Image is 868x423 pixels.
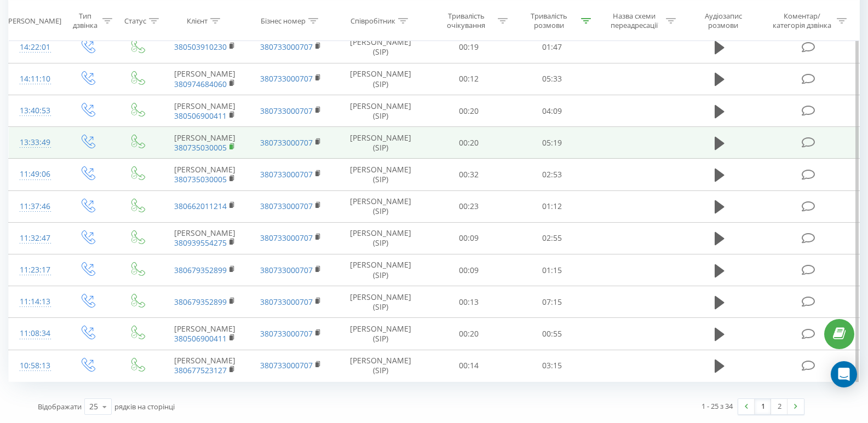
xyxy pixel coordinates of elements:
[260,360,313,370] a: 380733000707
[162,159,248,190] td: [PERSON_NAME]
[187,16,208,25] div: Клієнт
[261,16,306,25] div: Бізнес номер
[20,355,51,376] div: 10:58:13
[427,127,510,159] td: 00:20
[174,365,227,375] a: 380677523127
[510,254,594,286] td: 01:15
[334,350,427,381] td: [PERSON_NAME] (SIP)
[20,196,51,217] div: 11:37:46
[162,318,248,350] td: [PERSON_NAME]
[334,127,427,159] td: [PERSON_NAME] (SIP)
[260,328,313,339] a: 380733000707
[334,95,427,127] td: [PERSON_NAME] (SIP)
[71,11,99,30] div: Тип дзвінка
[427,318,510,350] td: 00:20
[510,127,594,159] td: 05:19
[427,159,510,190] td: 00:32
[334,222,427,254] td: [PERSON_NAME] (SIP)
[260,106,313,116] a: 380733000707
[427,95,510,127] td: 00:20
[89,401,98,412] div: 25
[510,159,594,190] td: 02:53
[174,237,227,248] a: 380939554275
[174,297,227,307] a: 380679352899
[20,291,51,312] div: 11:14:13
[20,164,51,185] div: 11:49:06
[334,318,427,350] td: [PERSON_NAME] (SIP)
[427,254,510,286] td: 00:09
[260,42,313,52] a: 380733000707
[771,399,787,414] a: 2
[38,402,82,412] span: Відображати
[174,201,227,211] a: 380662011214
[260,265,313,275] a: 380733000707
[6,16,61,25] div: [PERSON_NAME]
[350,16,395,25] div: Співробітник
[162,63,248,95] td: [PERSON_NAME]
[334,286,427,318] td: [PERSON_NAME] (SIP)
[427,350,510,381] td: 00:14
[689,11,757,30] div: Аудіозапис розмови
[510,350,594,381] td: 03:15
[334,254,427,286] td: [PERSON_NAME] (SIP)
[334,31,427,63] td: [PERSON_NAME] (SIP)
[427,190,510,222] td: 00:23
[510,318,594,350] td: 00:55
[510,286,594,318] td: 07:15
[334,190,427,222] td: [PERSON_NAME] (SIP)
[605,11,663,30] div: Назва схеми переадресації
[174,174,227,184] a: 380735030005
[174,265,227,275] a: 380679352899
[831,361,857,387] div: Open Intercom Messenger
[114,402,175,412] span: рядків на сторінці
[162,127,248,159] td: [PERSON_NAME]
[510,222,594,254] td: 02:55
[174,79,227,89] a: 380974684060
[260,201,313,211] a: 380733000707
[260,169,313,179] a: 380733000707
[20,37,51,58] div: 14:22:01
[510,190,594,222] td: 01:12
[427,31,510,63] td: 00:19
[437,11,495,30] div: Тривалість очікування
[702,401,733,412] div: 1 - 25 з 34
[124,16,146,25] div: Статус
[162,350,248,381] td: [PERSON_NAME]
[260,137,313,148] a: 380733000707
[260,73,313,84] a: 380733000707
[260,297,313,307] a: 380733000707
[510,31,594,63] td: 01:47
[334,63,427,95] td: [PERSON_NAME] (SIP)
[174,142,227,153] a: 380735030005
[20,132,51,153] div: 13:33:49
[20,259,51,281] div: 11:23:17
[162,95,248,127] td: [PERSON_NAME]
[770,11,834,30] div: Коментар/категорія дзвінка
[427,222,510,254] td: 00:09
[174,42,227,52] a: 380503910230
[427,286,510,318] td: 00:13
[520,11,578,30] div: Тривалість розмови
[174,333,227,344] a: 380506900411
[755,399,771,414] a: 1
[174,111,227,121] a: 380506900411
[427,63,510,95] td: 00:12
[334,159,427,190] td: [PERSON_NAME] (SIP)
[20,228,51,249] div: 11:32:47
[162,222,248,254] td: [PERSON_NAME]
[260,233,313,243] a: 380733000707
[20,68,51,90] div: 14:11:10
[20,323,51,344] div: 11:08:34
[510,63,594,95] td: 05:33
[510,95,594,127] td: 04:09
[20,100,51,121] div: 13:40:53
